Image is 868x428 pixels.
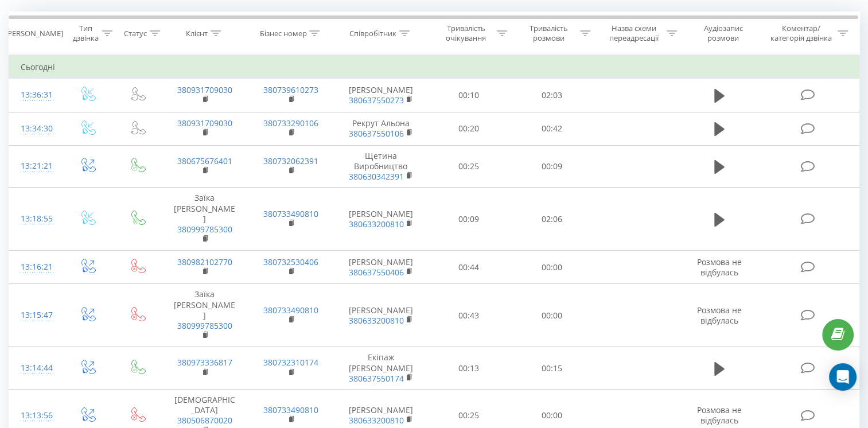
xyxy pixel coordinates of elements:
td: Рекрут Альона [334,112,427,145]
td: 02:03 [510,79,593,112]
div: 13:13:56 [21,404,50,427]
td: Сьогодні [9,56,859,79]
td: Щетина Виробництво [334,145,427,188]
td: Екіпаж [PERSON_NAME] [334,347,427,390]
a: 380633200810 [349,219,404,229]
a: 380637550406 [349,267,404,278]
div: Статус [124,29,147,38]
a: 380982102770 [177,256,232,267]
td: 00:44 [427,251,511,284]
a: 380931709030 [177,84,232,95]
a: 380633200810 [349,315,404,326]
div: Назва схеми переадресації [604,24,664,43]
div: [PERSON_NAME] [5,29,63,38]
td: 00:15 [510,347,593,390]
a: 380733490810 [263,404,318,415]
a: 380739610273 [263,84,318,95]
div: 13:18:55 [21,208,50,230]
div: 13:34:30 [21,118,50,140]
td: [PERSON_NAME] [334,188,427,251]
a: 380637550174 [349,373,404,384]
div: Open Intercom Messenger [829,363,857,391]
div: 13:36:31 [21,84,50,106]
td: 00:20 [427,112,511,145]
td: 00:43 [427,284,511,347]
div: Тривалість розмови [520,24,577,43]
a: 380633200810 [349,415,404,426]
a: 380999785300 [177,320,232,331]
span: Розмова не відбулась [697,256,742,278]
a: 380637550273 [349,95,404,106]
a: 380675676401 [177,155,232,166]
a: 380732310174 [263,357,318,368]
a: 380931709030 [177,118,232,129]
a: 380733490810 [263,305,318,316]
td: [PERSON_NAME] [334,79,427,112]
td: 00:10 [427,79,511,112]
td: Заїка [PERSON_NAME] [162,188,248,251]
td: 00:25 [427,145,511,188]
td: 00:09 [427,188,511,251]
td: 00:09 [510,145,593,188]
td: 00:42 [510,112,593,145]
td: 00:00 [510,251,593,284]
a: 380506870020 [177,415,232,426]
div: Коментар/категорія дзвінка [768,24,835,43]
div: Тривалість очікування [438,24,495,43]
a: 380733490810 [263,208,318,219]
a: 380630342391 [349,171,404,182]
td: 02:06 [510,188,593,251]
div: 13:15:47 [21,304,50,326]
td: [PERSON_NAME] [334,284,427,347]
a: 380732062391 [263,155,318,166]
td: Заїка [PERSON_NAME] [162,284,248,347]
div: Клієнт [186,29,208,38]
span: Розмова не відбулась [697,404,742,426]
div: Тип дзвінка [72,24,99,43]
a: 380637550106 [349,128,404,139]
span: Розмова не відбулась [697,305,742,326]
div: 13:14:44 [21,357,50,379]
div: 13:16:21 [21,256,50,278]
td: 00:00 [510,284,593,347]
div: Бізнес номер [259,29,306,38]
a: 380732530406 [263,256,318,267]
div: 13:21:21 [21,155,50,177]
td: 00:13 [427,347,511,390]
a: 380999785300 [177,224,232,235]
td: [PERSON_NAME] [334,251,427,284]
div: Аудіозапис розмови [690,24,757,43]
a: 380733290106 [263,118,318,129]
div: Співробітник [349,29,396,38]
a: 380973336817 [177,357,232,368]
